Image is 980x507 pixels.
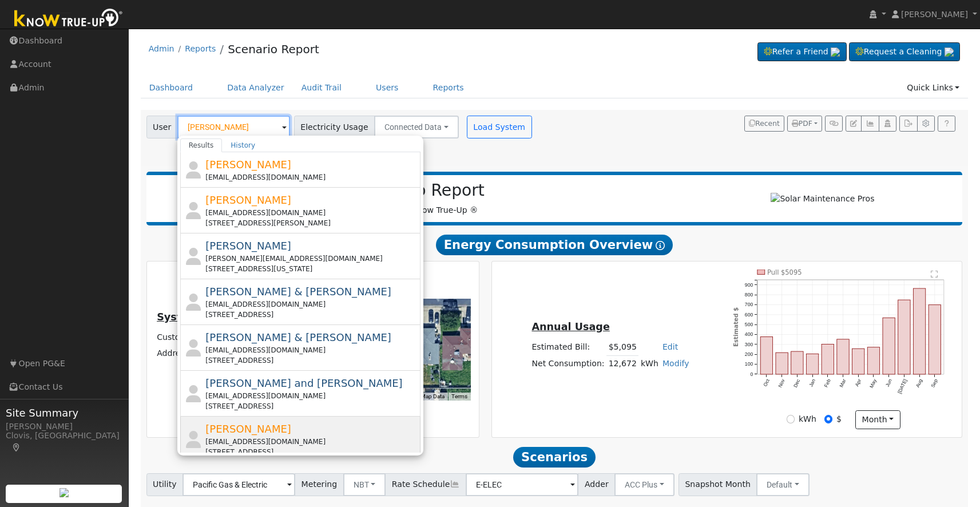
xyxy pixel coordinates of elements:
td: $5,095 [606,339,638,355]
a: Refer a Friend [757,42,847,62]
div: [EMAIL_ADDRESS][DOMAIN_NAME] [205,172,418,183]
text: Sep [930,378,939,389]
div: [STREET_ADDRESS][PERSON_NAME] [205,218,418,228]
img: retrieve [945,47,954,57]
a: Help Link [938,116,955,132]
img: retrieve [831,47,840,57]
button: Default [756,473,810,496]
rect: onclick="" [791,351,803,374]
text: Pull $5095 [767,268,802,276]
span: Energy Consumption Overview [436,235,673,255]
rect: onclick="" [807,354,819,374]
a: Admin [149,44,174,53]
td: Address: [155,346,201,374]
input: kWh [787,415,795,423]
i: Show Help [656,241,665,250]
text: 300 [745,342,753,347]
text:  [931,270,938,278]
text: Estimated $ [732,307,739,347]
td: Net Consumption: [530,355,606,372]
text: Feb [823,378,832,389]
text: Jan [808,378,816,388]
input: Select a User [177,116,290,138]
button: Multi-Series Graph [861,116,879,132]
text: 600 [745,312,753,318]
a: Users [367,77,407,98]
span: [PERSON_NAME] [205,159,291,171]
a: Map [11,443,22,452]
span: Metering [295,473,344,496]
div: [STREET_ADDRESS] [205,310,418,320]
img: Know True-Up [9,6,129,32]
button: Map Data [420,393,445,401]
text: Apr [854,378,863,387]
div: Clovis, [GEOGRAPHIC_DATA] [6,430,122,454]
text: 500 [745,322,753,327]
input: Select a Rate Schedule [466,473,578,496]
text: Aug [915,378,924,389]
text: 100 [745,361,753,367]
div: [PERSON_NAME][EMAIL_ADDRESS][DOMAIN_NAME] [205,254,418,264]
a: Reports [185,44,216,53]
span: [PERSON_NAME] and [PERSON_NAME] [205,377,402,389]
button: Recent [744,116,784,132]
button: Settings [917,116,935,132]
text: 900 [745,282,753,288]
a: Edit [662,342,678,351]
td: 12,672 [606,355,638,372]
rect: onclick="" [883,318,895,374]
td: kWh [638,355,660,372]
rect: onclick="" [776,352,788,374]
rect: onclick="" [760,337,772,375]
a: Request a Cleaning [849,42,960,62]
u: System Details [157,311,242,323]
div: [STREET_ADDRESS] [205,447,418,457]
button: ACC Plus [614,473,675,496]
span: Scenarios [513,447,595,468]
a: Quick Links [898,77,968,98]
a: Audit Trail [293,77,350,98]
a: Scenario Report [228,42,319,56]
span: Snapshot Month [679,473,757,496]
a: Modify [662,359,689,368]
text: Dec [792,378,802,389]
button: Load System [467,116,532,138]
div: Powered by Know True-Up ® [152,181,689,216]
input: $ [824,415,832,423]
span: [PERSON_NAME] & [PERSON_NAME] [205,286,391,298]
span: [PERSON_NAME] [205,240,291,252]
span: [PERSON_NAME] [205,194,291,206]
div: [EMAIL_ADDRESS][DOMAIN_NAME] [205,208,418,218]
u: Annual Usage [531,321,609,332]
span: Adder [578,473,615,496]
div: [STREET_ADDRESS][US_STATE] [205,264,418,274]
span: Rate Schedule [385,473,466,496]
a: History [222,138,264,152]
button: Edit User [846,116,862,132]
text: Nov [777,378,786,389]
button: Connected Data [374,116,459,138]
td: Estimated Bill: [530,339,606,355]
button: NBT [343,473,386,496]
span: Site Summary [6,405,122,421]
span: User [146,116,178,138]
rect: onclick="" [868,347,880,374]
text: Jun [884,378,893,388]
div: [PERSON_NAME] [6,421,122,433]
text: 400 [745,331,753,337]
div: [EMAIL_ADDRESS][DOMAIN_NAME] [205,345,418,355]
a: Dashboard [141,77,202,98]
a: Results [180,138,223,152]
text: [DATE] [896,378,908,395]
span: Utility [146,473,184,496]
button: Generate Report Link [825,116,843,132]
text: 700 [745,302,753,307]
button: PDF [787,116,822,132]
text: 200 [745,351,753,357]
button: Login As [879,116,896,132]
label: $ [836,413,842,425]
rect: onclick="" [852,348,864,374]
input: Select a Utility [182,473,295,496]
div: [EMAIL_ADDRESS][DOMAIN_NAME] [205,391,418,401]
rect: onclick="" [929,305,941,374]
